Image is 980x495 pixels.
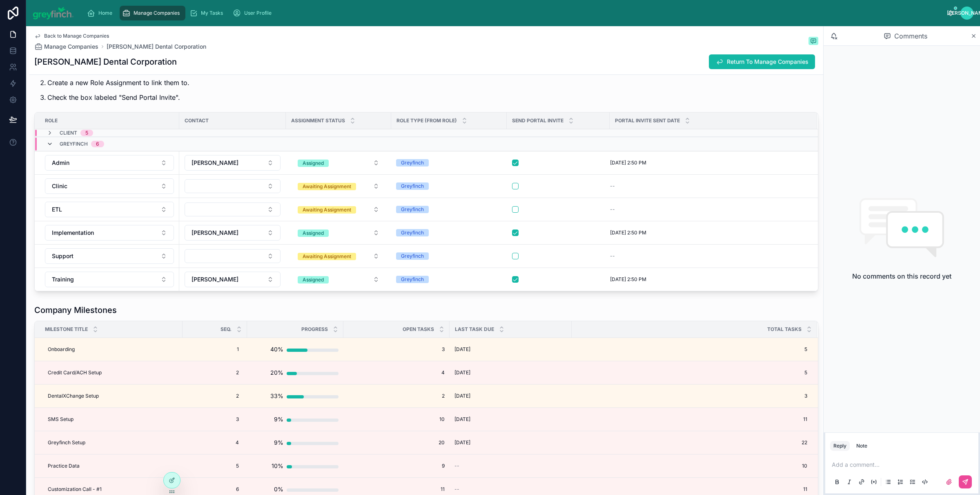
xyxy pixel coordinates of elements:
span: Customization Call - #1 [48,486,102,493]
span: Seq. [220,326,232,333]
button: Select Button [185,249,281,263]
span: Role [45,117,58,124]
button: Select Button [45,178,174,194]
a: Manage Companies [34,43,98,51]
button: Select Button [291,202,386,217]
button: Select Button [185,179,281,193]
span: 2 [191,393,239,399]
a: [PERSON_NAME] Dental Corporation [107,43,206,51]
button: Select Button [45,248,174,264]
span: Manage Companies [44,43,98,51]
div: 10% [272,458,283,474]
span: Assignment Status [291,117,345,124]
span: Training [52,275,74,283]
h2: No comments on this record yet [852,271,951,281]
p: Create a new Role Assignment to link them to. [47,78,327,88]
span: Admin [52,159,69,167]
div: Greyfinch [401,229,424,236]
div: Greyfinch [401,252,424,260]
span: 20 [348,439,445,446]
span: Back to Manage Companies [44,33,109,39]
span: 4 [191,439,239,446]
div: Greyfinch [401,276,424,283]
div: Greyfinch [401,206,424,213]
span: 5 [572,346,807,353]
button: Select Button [185,225,281,241]
span: 6 [191,486,239,493]
span: 11 [348,486,445,493]
span: [DATE] [454,439,470,446]
span: -- [610,206,615,213]
span: 3 [572,393,807,399]
div: Awaiting Assignment [303,183,351,190]
div: Assigned [303,160,324,167]
button: Select Button [185,272,281,287]
div: Assigned [303,229,324,237]
span: Greyfinch [60,141,88,147]
span: -- [610,183,615,189]
div: 33% [270,388,283,404]
span: Greyfinch Setup [48,439,85,446]
span: 22 [572,439,807,446]
span: Send Portal Invite [512,117,563,124]
button: Select Button [291,155,386,170]
div: 5 [85,130,88,136]
p: Check the box labeled "Send Portal Invite". [47,92,327,102]
span: Contact [185,117,209,124]
span: 3 [191,416,239,423]
span: [DATE] 2:50 PM [610,229,646,236]
button: Select Button [45,202,174,217]
span: Support [52,252,73,260]
span: Practice Data [48,463,80,469]
span: 3 [348,346,445,353]
span: My Tasks [201,10,223,16]
span: -- [610,253,615,259]
span: Total Tasks [767,326,802,333]
span: [DATE] [454,369,470,376]
div: 9% [274,411,283,427]
span: Onboarding [48,346,75,353]
span: Role Type (from Role) [396,117,457,124]
span: Milestone Title [45,326,88,333]
span: ETL [52,205,62,214]
span: -- [454,463,459,469]
button: Select Button [185,202,281,216]
div: Assigned [303,276,324,283]
button: Note [853,441,871,451]
span: [DATE] [454,393,470,399]
span: [DATE] [454,346,470,353]
span: 5 [191,463,239,469]
button: Select Button [291,225,386,240]
a: Back to Manage Companies [34,33,109,39]
div: 6 [96,141,99,147]
span: Portal Invite Sent Date [615,117,680,124]
h1: [PERSON_NAME] Dental Corporation [34,56,177,67]
span: 2 [191,369,239,376]
div: 9% [274,434,283,451]
img: App logo [33,7,74,20]
span: 11 [572,416,807,423]
span: 10 [572,463,807,469]
span: User Profile [244,10,272,16]
span: Manage Companies [134,10,180,16]
div: Note [856,443,867,449]
button: Return To Manage Companies [709,54,815,69]
span: 5 [572,369,807,376]
span: Comments [894,31,927,41]
div: Greyfinch [401,182,424,190]
button: Select Button [291,179,386,193]
span: 1 [191,346,239,353]
span: [DATE] 2:50 PM [610,160,646,166]
div: scrollable content [80,4,948,22]
span: SMS Setup [48,416,73,423]
span: 9 [348,463,445,469]
button: Select Button [45,155,174,171]
div: Awaiting Assignment [303,253,351,260]
span: 4 [348,369,445,376]
button: Select Button [185,155,281,171]
span: Implementation [52,229,94,237]
a: My Tasks [187,6,229,20]
span: Return To Manage Companies [727,58,808,66]
span: -- [454,486,459,493]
